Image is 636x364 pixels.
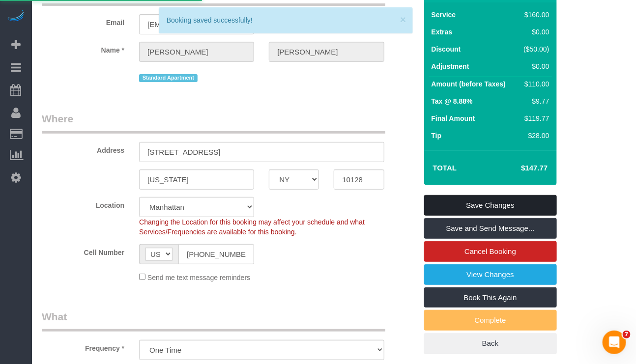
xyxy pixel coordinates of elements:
label: Adjustment [432,61,469,71]
legend: Where [42,112,385,134]
div: $28.00 [520,131,549,140]
label: Extras [432,27,453,37]
a: Save Changes [424,195,557,216]
label: Address [34,142,132,155]
a: Save and Send Message... [424,218,557,239]
input: Zip Code [334,169,384,190]
div: $119.77 [520,113,549,123]
label: Tax @ 8.88% [432,96,473,106]
div: ($50.00) [520,44,549,54]
iframe: Intercom live chat [603,331,626,354]
div: $160.00 [520,10,549,20]
label: Amount (before Taxes) [432,79,506,89]
span: Changing the Location for this booking may affect your schedule and what Services/Frequencies are... [139,218,365,236]
button: × [400,14,406,25]
span: Send me text message reminders [147,274,250,281]
a: Book This Again [424,287,557,308]
span: Standard Apartment [139,74,198,82]
label: Tip [432,131,442,140]
label: Discount [432,44,461,54]
label: Service [432,10,456,20]
div: Booking saved successfully! [167,15,405,25]
label: Cell Number [34,244,132,257]
div: $9.77 [520,96,549,106]
input: First Name [139,42,254,62]
a: View Changes [424,264,557,285]
div: $0.00 [520,61,549,71]
input: City [139,169,254,190]
label: Name * [34,42,132,55]
a: Cancel Booking [424,241,557,262]
input: Cell Number [178,244,254,264]
label: Final Amount [432,113,475,123]
label: Location [34,197,132,210]
span: 7 [623,331,631,338]
div: $0.00 [520,27,549,37]
a: Back [424,333,557,354]
strong: Total [433,164,457,172]
legend: What [42,309,385,332]
img: Automaid Logo [6,10,26,24]
div: $110.00 [520,79,549,89]
input: Last Name [269,42,384,62]
h4: $147.77 [491,164,548,172]
input: Email [139,14,254,34]
label: Frequency * [34,340,132,353]
label: Email [34,14,132,28]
